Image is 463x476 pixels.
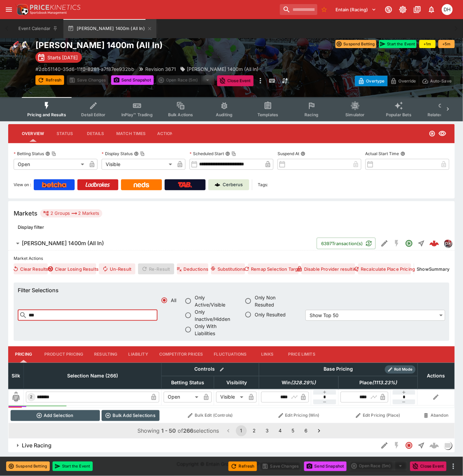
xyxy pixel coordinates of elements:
[438,130,447,138] svg: Visible
[187,65,258,73] p: [PERSON_NAME] 1400m (All In)
[387,76,419,86] button: Override
[228,462,257,471] button: Refresh
[392,367,416,373] span: Roll Mode
[352,379,404,387] span: Place(1113.23%)
[262,426,273,436] button: Go to page 3
[216,112,233,117] span: Auditing
[49,125,80,142] button: Status
[397,3,409,16] button: Toggle light/dark mode
[15,3,29,16] img: PriceKinetics Logo
[30,5,80,10] img: PriceKinetics
[383,3,395,16] button: Connected to PK
[261,410,337,421] button: Edit Pricing (Win)
[190,151,224,157] p: Scheduled Start
[216,392,246,403] div: Visible
[14,264,48,274] button: Clear Results
[231,151,236,156] button: Copy To Clipboard
[255,294,296,308] span: Only Non Resulted
[444,240,452,247] img: pricekinetics
[11,410,100,421] button: Add Selection
[365,151,399,157] p: Actual Start Time
[391,440,403,452] button: SGM Disabled
[111,125,151,142] button: Match Times
[35,65,134,73] p: Copy To Clipboard
[85,182,110,188] img: Ladbrokes
[215,182,220,188] img: Cerberus
[134,182,149,188] img: Neds
[252,346,283,363] button: Links
[81,112,105,117] span: Detail Editor
[425,3,438,16] button: Notifications
[301,151,305,156] button: Suspend At
[372,379,397,387] em: ( 1113.23 %)
[275,426,286,436] button: Go to page 4
[304,462,347,471] button: Send Snapshot
[123,346,154,363] button: Liability
[211,264,245,274] button: Substitutions
[14,253,449,264] label: Market Actions
[405,239,413,248] svg: Open
[415,440,428,452] button: Straight
[358,264,411,274] button: Recalculate Place Pricing
[386,112,412,117] span: Popular Bets
[102,159,175,170] div: Visible
[14,19,62,38] button: Event Calendar
[18,287,445,294] h6: Filter Selections
[305,310,445,321] div: Show Top 50
[8,237,317,250] button: [PERSON_NAME] 1400m (All In)
[283,346,321,363] button: Price Limits
[346,112,365,117] span: Simulator
[430,77,452,85] p: Auto-Save
[255,311,286,318] span: Only Resulted
[378,440,391,452] button: Edit Detail
[63,19,156,38] button: [PERSON_NAME] 1400m (All In)
[35,75,64,85] button: Refresh
[219,379,254,387] span: Visibility
[14,222,48,233] button: Display filter
[164,410,257,421] button: Bulk Edit (Controls)
[341,410,416,421] button: Edit Pricing (Place)
[180,65,258,73] div: Golden Rose 1400m (All In)
[304,112,318,117] span: Racing
[178,182,192,188] img: TabNZ
[171,297,176,304] span: All
[225,151,230,156] button: Scheduled StartCopy To Clipboard
[420,410,452,421] button: Abandon
[280,4,317,15] input: search
[22,97,441,121] div: Event type filters
[403,440,415,452] button: Closed
[301,264,355,274] button: Disable Provider resulting
[332,4,380,15] button: Select Tenant
[385,366,416,374] div: Show/hide Price Roll mode configuration.
[418,363,454,389] th: Actions
[50,264,96,274] button: Clear Losing Results
[16,125,49,142] button: Overview
[428,237,441,250] a: 2cf57798-a552-4f05-b5c3-dd72e516b397
[218,365,226,374] button: Bulk edit
[162,428,176,434] b: 1 - 50
[6,462,50,471] button: Suspend Betting
[419,76,455,86] button: Auto-Save
[301,426,312,436] button: Go to page 6
[11,392,21,403] img: blank-silk.png
[47,54,78,61] p: Starts [DATE]
[29,395,34,400] span: 2
[399,77,416,85] p: Override
[401,151,405,156] button: Actual Start Time
[35,40,280,50] h2: Copy To Clipboard
[164,379,212,387] span: Betting Status
[256,75,265,86] button: more
[154,346,209,363] button: Competitor Prices
[8,346,39,363] button: Pricing
[99,264,135,274] button: Un-Result
[195,323,236,337] span: Only With Liabilities
[419,40,436,48] button: +1m
[291,379,316,387] em: ( 328.29 %)
[249,426,260,436] button: Go to page 2
[102,410,160,421] button: Bulk Add Selections via CSV Data
[195,308,236,323] span: Only Inactive/Hidden
[145,65,176,73] p: Revision 3671
[430,239,439,248] div: 2cf57798-a552-4f05-b5c3-dd72e516b397
[444,442,452,449] img: liveracing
